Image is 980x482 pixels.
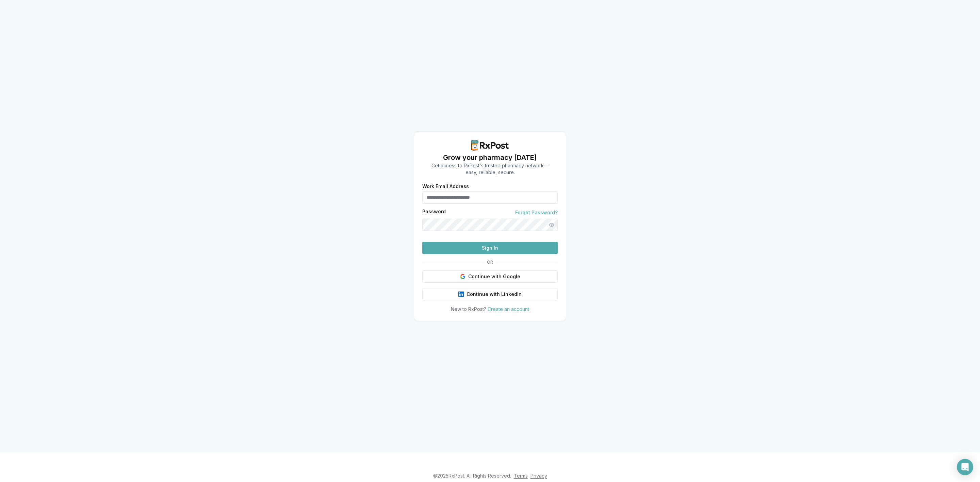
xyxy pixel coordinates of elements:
[514,473,528,479] a: Terms
[422,270,558,283] button: Continue with Google
[451,306,486,312] span: New to RxPost?
[431,153,549,162] h1: Grow your pharmacy [DATE]
[422,184,558,189] label: Work Email Address
[458,292,464,297] img: LinkedIn
[515,209,558,216] a: Forgot Password?
[460,274,465,279] img: Google
[422,288,558,300] button: Continue with LinkedIn
[422,242,558,254] button: Sign In
[468,140,512,151] img: RxPost Logo
[488,306,529,312] a: Create an account
[431,162,549,176] p: Get access to RxPost's trusted pharmacy network— easy, reliable, secure.
[422,209,446,216] label: Password
[545,219,558,231] button: Show password
[957,459,973,475] div: Open Intercom Messenger
[484,260,496,265] span: OR
[530,473,547,479] a: Privacy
